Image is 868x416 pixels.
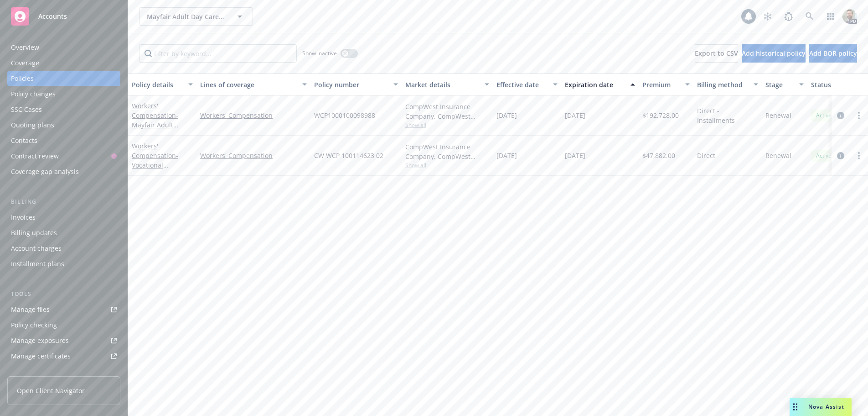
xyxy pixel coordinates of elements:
button: Add BOR policy [809,44,857,63]
a: circleInformation [835,150,846,161]
span: Mayfair Adult Day Care, Inc. [147,12,226,21]
div: Policies [11,71,34,86]
button: Mayfair Adult Day Care, Inc. [139,7,253,26]
div: Invoices [11,210,36,225]
a: Quoting plans [7,118,120,132]
div: Policy changes [11,87,56,101]
a: Coverage gap analysis [7,164,120,179]
span: Active [815,152,833,160]
span: [DATE] [565,111,585,120]
div: Manage exposures [11,333,69,348]
a: Manage certificates [7,349,120,363]
a: Installment plans [7,257,120,271]
button: Expiration date [561,74,639,95]
div: Policy details [132,80,183,90]
button: Premium [639,74,693,95]
a: Accounts [7,4,120,29]
a: Report a Bug [780,7,798,26]
span: [DATE] [565,151,585,160]
input: Filter by keyword... [139,44,297,63]
span: Renewal [765,111,791,120]
span: Direct [697,151,715,160]
span: Active [815,111,833,120]
div: Billing updates [11,226,57,240]
a: Policy changes [7,87,120,101]
button: Export to CSV [695,44,738,63]
a: Workers' Compensation [132,142,187,179]
div: Market details [405,80,479,90]
div: Overview [11,40,39,55]
span: WCP1000100098988 [314,111,375,120]
button: Billing method [693,74,762,95]
div: Effective date [496,80,548,90]
button: Effective date [493,74,561,95]
a: Contacts [7,133,120,148]
img: photo [842,9,857,24]
a: Manage BORs [7,364,120,379]
a: Workers' Compensation [132,101,178,139]
div: SSC Cases [11,102,42,117]
div: Policy number [314,80,388,90]
span: - Vocational Innovations South [132,151,187,179]
button: Policy number [310,74,402,95]
div: Installment plans [11,257,64,271]
span: Renewal [765,151,791,160]
span: Direct - Installments [697,106,758,125]
div: Contacts [11,133,37,148]
span: [DATE] [496,111,517,120]
span: [DATE] [496,151,517,160]
div: Billing [7,197,120,206]
div: Premium [642,80,680,90]
span: - Mayfair Adult Daycare [132,111,178,139]
span: Nova Assist [808,403,844,411]
a: circleInformation [835,110,846,121]
div: Billing method [697,80,748,90]
a: more [853,110,864,121]
a: Switch app [821,7,840,26]
a: Account charges [7,241,120,256]
div: Stage [765,80,794,90]
div: CompWest Insurance Company, CompWest Insurance (AF Group) [405,102,489,121]
a: Invoices [7,210,120,225]
a: Workers' Compensation [200,111,307,120]
a: Policy checking [7,318,120,332]
span: Export to CSV [695,49,738,58]
div: Lines of coverage [200,80,297,90]
div: Manage files [11,302,50,317]
a: Stop snowing [759,7,777,26]
a: more [853,150,864,161]
div: Policy checking [11,318,57,332]
a: Manage files [7,302,120,317]
button: Nova Assist [790,398,852,416]
span: CW WCP 100114623 02 [314,151,383,160]
div: Contract review [11,149,59,163]
div: Coverage [11,56,39,70]
a: SSC Cases [7,102,120,117]
div: Drag to move [790,398,801,416]
a: Workers' Compensation [200,151,307,160]
a: Policies [7,71,120,86]
button: Add historical policy [742,44,806,63]
div: CompWest Insurance Company, CompWest Insurance (AF Group) [405,142,489,161]
button: Lines of coverage [196,74,310,95]
a: Contract review [7,149,120,163]
div: Account charges [11,241,62,256]
span: Show all [405,121,489,129]
span: $47,882.00 [642,151,675,160]
div: Expiration date [565,80,625,90]
span: Accounts [38,13,67,20]
div: Manage certificates [11,349,71,363]
span: $192,728.00 [642,111,679,120]
span: Open Client Navigator [17,386,85,395]
div: Coverage gap analysis [11,164,79,179]
div: Status [811,80,867,90]
a: Coverage [7,56,120,70]
span: Add BOR policy [809,49,857,58]
div: Manage BORs [11,364,54,379]
button: Policy details [128,74,196,95]
button: Market details [402,74,493,95]
span: Show all [405,161,489,169]
a: Billing updates [7,226,120,240]
a: Manage exposures [7,333,120,348]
